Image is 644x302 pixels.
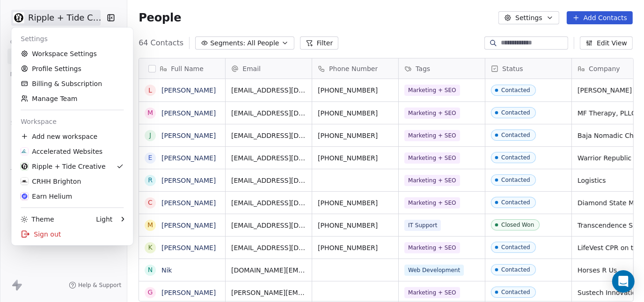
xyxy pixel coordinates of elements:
[21,148,28,155] img: Accelerated-Websites-Logo.png
[21,193,28,200] img: helium-logo.png
[21,163,28,170] img: logo.jpg
[96,215,112,224] div: Light
[15,91,129,106] a: Manage Team
[21,215,54,224] div: Theme
[21,162,105,171] div: Ripple + Tide Creative
[15,31,129,46] div: Settings
[21,147,102,156] div: Accelerated Websites
[21,192,72,201] div: Earn Helium
[15,129,129,144] div: Add new workspace
[21,178,28,185] img: CRHH-Logo.png
[15,61,129,76] a: Profile Settings
[21,177,81,186] div: CRHH Brighton
[15,76,129,91] a: Billing & Subscription
[15,46,129,61] a: Workspace Settings
[15,114,129,129] div: Workspace
[15,227,129,242] div: Sign out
